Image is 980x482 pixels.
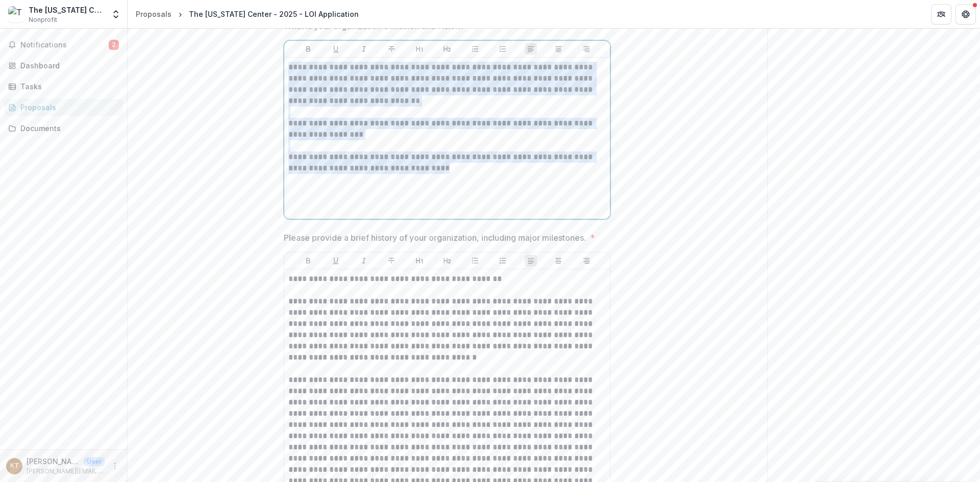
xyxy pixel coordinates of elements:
img: The Florida Center for Early Childhood [8,6,24,22]
button: Bullet List [469,43,481,55]
button: Ordered List [497,255,509,267]
button: Italicize [358,255,370,267]
button: Heading 2 [441,255,453,267]
button: Get Help [955,4,976,24]
p: Please provide a brief history of your organization, including major milestones. [284,232,586,244]
button: Open entity switcher [109,4,123,24]
button: Italicize [358,43,370,55]
p: [PERSON_NAME] [27,456,80,467]
button: Partners [931,4,951,24]
a: Documents [4,120,123,137]
button: Align Center [552,255,565,267]
button: Align Left [525,255,537,267]
a: Proposals [132,7,176,21]
button: More [109,460,121,472]
button: Heading 1 [413,255,426,267]
a: Tasks [4,78,123,95]
button: Align Right [580,43,593,55]
button: Ordered List [497,43,509,55]
button: Underline [330,255,342,267]
div: Kimberly Treharne [10,463,19,469]
button: Heading 1 [413,43,426,55]
button: Align Center [552,43,565,55]
nav: breadcrumb [132,7,363,21]
div: Tasks [20,81,115,92]
button: Strike [385,43,398,55]
div: Proposals [20,102,115,113]
button: Align Right [580,255,593,267]
button: Notifications2 [4,37,123,53]
p: User [84,457,105,466]
button: Heading 2 [441,43,453,55]
button: Bullet List [469,255,481,267]
div: Documents [20,123,115,134]
button: Underline [330,43,342,55]
div: The [US_STATE] Center - 2025 - LOI Application [189,9,359,19]
button: Bold [302,255,314,267]
a: Proposals [4,99,123,116]
button: Align Left [525,43,537,55]
span: Nonprofit [29,15,57,24]
a: Dashboard [4,57,123,74]
p: [PERSON_NAME][EMAIL_ADDRESS][PERSON_NAME][DOMAIN_NAME] [27,467,105,476]
span: 2 [109,40,119,50]
button: Bold [302,43,314,55]
span: Notifications [20,41,109,49]
div: Proposals [136,9,171,19]
button: Strike [385,255,398,267]
div: The [US_STATE] Center for Early Childhood [29,5,105,15]
div: Dashboard [20,60,115,71]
